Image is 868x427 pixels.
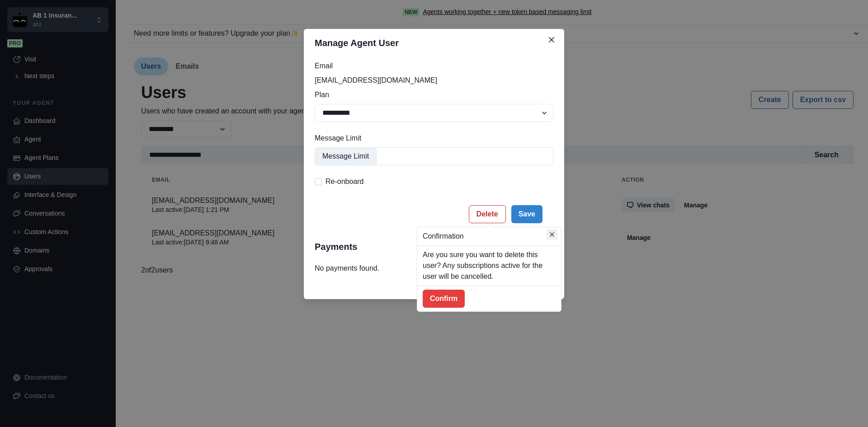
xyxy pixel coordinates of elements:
[315,89,548,100] label: Plan
[315,61,548,71] label: Email
[544,33,559,47] button: Close
[511,205,542,223] button: Save
[304,29,564,57] header: Manage Agent User
[325,176,364,187] span: Re-onboard
[417,227,561,246] header: Confirmation
[315,133,548,144] label: Message Limit
[417,246,561,286] div: Are you sure you want to delete this user? Any subscriptions active for the user will be cancelled.
[315,147,377,165] div: Message Limit
[423,290,465,308] button: Confirm
[315,75,553,86] p: [EMAIL_ADDRESS][DOMAIN_NAME]
[547,229,557,240] button: Close
[469,205,506,223] button: Delete
[315,263,553,274] p: No payments found.
[315,241,553,252] h2: Payments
